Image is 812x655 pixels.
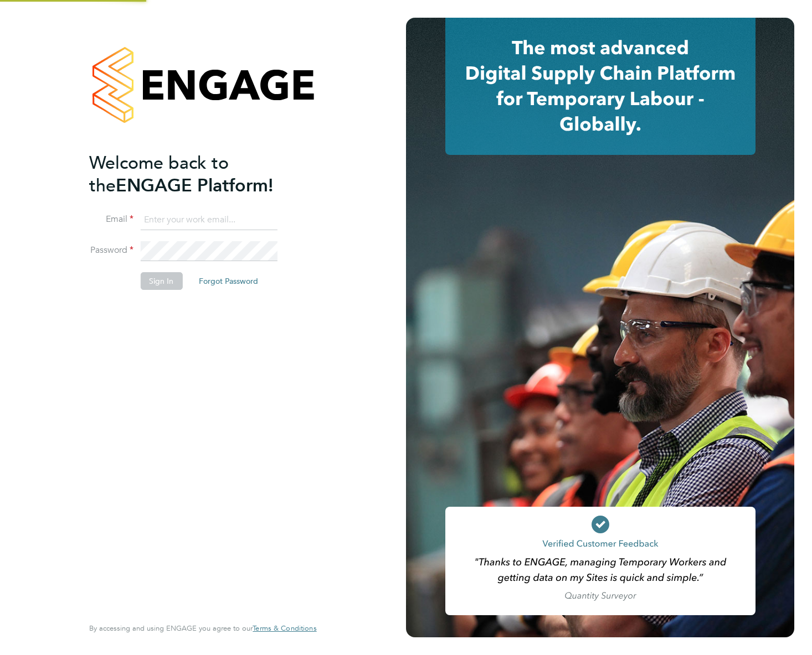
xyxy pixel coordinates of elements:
span: Terms & Conditions [253,623,316,633]
label: Email [89,214,133,225]
button: Forgot Password [190,272,267,290]
span: By accessing and using ENGAGE you agree to our [89,623,316,633]
span: Welcome back to the [89,152,229,196]
label: Password [89,245,133,256]
input: Enter your work email... [140,210,277,230]
a: Terms & Conditions [253,624,316,633]
h2: ENGAGE Platform! [89,152,305,197]
button: Sign In [140,272,182,290]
